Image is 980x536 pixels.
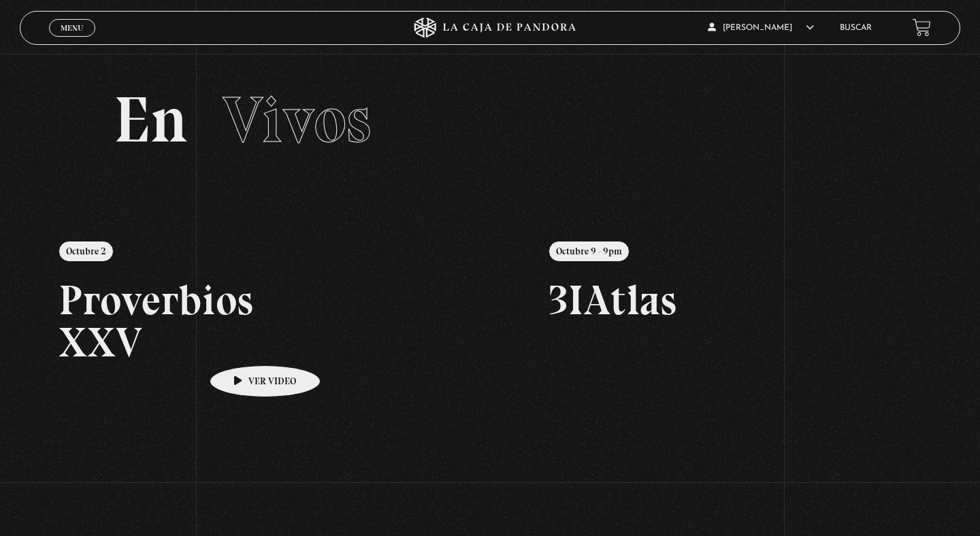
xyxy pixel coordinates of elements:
a: View your shopping cart [913,18,931,37]
span: Vivos [223,81,371,158]
span: Menu [61,24,83,32]
span: [PERSON_NAME] [708,24,814,32]
a: Buscar [840,24,872,32]
h2: En [114,88,866,152]
span: Cerrar [56,35,88,45]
